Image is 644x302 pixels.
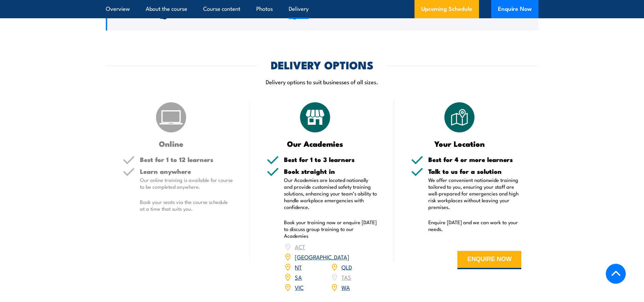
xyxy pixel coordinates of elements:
p: Our Academies are located nationally and provide customised safety training solutions, enhancing ... [284,177,377,210]
h5: Best for 1 to 3 learners [284,156,377,163]
a: [GEOGRAPHIC_DATA] [295,253,349,261]
h5: Book straight in [284,168,377,175]
h5: Best for 4 or more learners [428,156,522,163]
h5: Best for 1 to 12 learners [140,156,233,163]
p: Delivery options to suit businesses of all sizes. [106,78,539,86]
h2: DELIVERY OPTIONS [271,60,374,69]
button: ENQUIRE NOW [457,251,521,269]
p: Book your training now or enquire [DATE] to discuss group training to our Academies [284,219,377,239]
a: QLD [341,263,352,271]
h3: Our Academies [267,140,364,147]
p: Book your seats via the course schedule at a time that suits you. [140,199,233,212]
p: Enquire [DATE] and we can work to your needs. [428,219,522,232]
p: Our online training is available for course to be completed anywhere. [140,177,233,190]
a: VIC [295,283,304,291]
h5: Learn anywhere [140,168,233,175]
h5: Talk to us for a solution [428,168,522,175]
a: NT [295,263,302,271]
p: We offer convenient nationwide training tailored to you, ensuring your staff are well-prepared fo... [428,177,522,210]
a: WA [341,283,350,291]
a: SA [295,273,302,281]
h3: Your Location [411,140,508,147]
h3: Online [123,140,220,147]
